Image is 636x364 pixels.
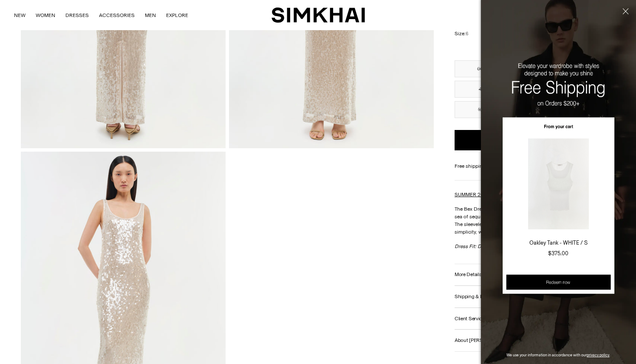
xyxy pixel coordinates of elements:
[455,264,615,286] button: More Details
[455,192,547,198] a: SUMMER 2024 WOMENS COLLECTION
[510,240,606,251] div: Oakley Tank - WHITE / S
[36,6,55,25] a: WOMEN
[455,316,487,322] h3: Client Services
[587,353,609,357] a: privacy policy
[14,6,25,25] a: NEW
[510,251,606,257] div: $375.00
[455,243,570,249] em: Dress Fit: Dress runs big, recommend sizing down.
[455,294,497,299] h3: Shipping & Returns
[455,81,506,98] button: 4
[481,353,636,358] div: We use your information in accordance with our .
[65,6,89,25] a: DRESSES
[455,30,468,38] label: Size:
[506,275,611,289] button: Redeem Now
[99,6,135,25] a: ACCESSORIES
[166,6,188,25] a: EXPLORE
[7,332,85,357] iframe: Sign Up via Text for Offers
[455,130,615,150] button: Add to Bag
[145,6,156,25] a: MEN
[455,308,615,330] button: Client Services
[455,286,615,308] button: Shipping & Returns
[455,60,506,77] button: 00
[455,338,509,343] h3: About [PERSON_NAME]
[455,330,615,351] button: About [PERSON_NAME]
[466,31,468,37] span: 6
[455,101,506,118] button: 10
[455,205,615,236] p: The Bex Dress in . This tank-style midi is adorned with a sea of sequins, catching the light for ...
[271,7,365,23] a: SIMKHAI
[455,162,615,170] div: Free shipping on all US orders $200+
[455,272,481,277] h3: More Details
